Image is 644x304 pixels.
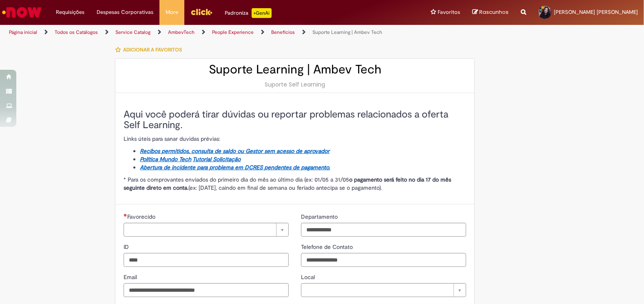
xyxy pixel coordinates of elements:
[301,253,466,267] input: Telefone de Contato
[124,63,466,76] h2: Suporte Learning | Ambev Tech
[438,8,460,16] span: Favoritos
[166,8,178,16] span: More
[6,25,423,40] ul: Trilhas de página
[123,47,182,53] span: Adicionar a Favoritos
[97,8,153,16] span: Despesas Corporativas
[115,29,150,36] a: Service Catalog
[140,147,330,155] a: Recibos permitidos, consulta de saldo ou Gestor sem acesso de aprovador
[127,213,157,220] span: Necessários - Favorecido
[124,273,139,281] span: Email
[168,29,195,36] a: AmbevTech
[124,175,466,192] p: * Para os comprovantes enviados do primeiro dia do mês ao último dia (ex: 01/05 a 31/05 (ex: [DAT...
[124,80,466,89] div: Suporte Self Learning
[124,135,466,143] p: Links úteis para sanar duvidas prévias:
[479,8,509,16] span: Rascunhos
[56,8,84,16] span: Requisições
[124,243,131,251] span: ID
[212,29,254,36] a: People Experience
[124,223,289,237] a: Limpar campo Favorecido
[301,213,339,220] span: Departamento
[140,155,191,163] a: Política Mundo Tech
[301,283,466,297] a: Limpar campo Local
[271,29,295,36] a: Benefícios
[124,283,289,297] input: Email
[190,6,212,18] img: click_logo_yellow_360x200.png
[554,9,638,16] span: [PERSON_NAME] [PERSON_NAME]
[9,29,37,36] a: Página inicial
[1,4,43,20] img: ServiceNow
[252,8,272,18] p: +GenAi
[301,243,354,251] span: Telefone de Contato
[115,41,186,58] button: Adicionar a Favoritos
[124,253,289,267] input: ID
[124,176,451,191] strong: o pagamento será feito no dia 17 do mês seguinte direto em conta.
[312,29,382,36] a: Suporte Learning | Ambev Tech
[301,223,466,237] input: Departamento
[193,155,241,163] a: Tutorial Solicitação
[301,273,316,281] span: Local
[140,164,330,171] a: Abertura de incidente para problema em DCRES pendentes de pagamento.
[124,213,127,217] span: Necessários
[124,109,466,131] h3: Aqui você poderá tirar dúvidas ou reportar problemas relacionados a oferta Self Learning.
[225,8,272,18] div: Padroniza
[472,9,509,16] a: Rascunhos
[55,29,98,36] a: Todos os Catálogos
